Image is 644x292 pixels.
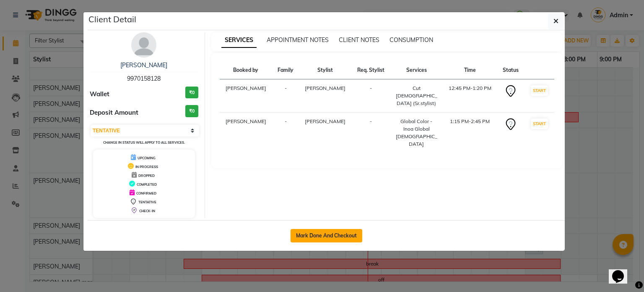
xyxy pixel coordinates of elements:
[221,33,257,48] span: SERVICES
[352,79,390,113] td: -
[352,113,390,153] td: -
[135,165,158,169] span: IN PROGRESS
[531,118,548,129] button: START
[220,61,272,79] th: Booked by
[138,174,155,178] span: DROPPED
[272,79,299,113] td: -
[220,79,272,113] td: [PERSON_NAME]
[305,85,345,91] span: [PERSON_NAME]
[127,75,161,82] span: 9970158128
[299,61,351,79] th: Stylist
[136,191,156,195] span: CONFIRMED
[267,36,329,44] span: APPOINTMENT NOTES
[185,87,198,99] h3: ₹0
[291,229,362,242] button: Mark Done And Checkout
[138,156,156,160] span: UPCOMING
[395,118,437,148] div: Global Color - Inoa Global [DEMOGRAPHIC_DATA]
[220,113,272,153] td: [PERSON_NAME]
[185,105,198,117] h3: ₹0
[90,108,138,118] span: Deposit Amount
[442,113,497,153] td: 1:15 PM-2:45 PM
[609,258,636,284] iframe: chat widget
[131,32,156,58] img: avatar
[120,61,167,69] a: [PERSON_NAME]
[395,84,437,107] div: Cut [DEMOGRAPHIC_DATA] (Sr.stylist)
[88,13,136,26] h5: Client Detail
[442,79,497,113] td: 12:45 PM-1:20 PM
[339,36,379,44] span: CLIENT NOTES
[137,182,157,187] span: COMPLETED
[138,200,156,204] span: TENTATIVE
[497,61,524,79] th: Status
[442,61,497,79] th: Time
[352,61,390,79] th: Req. Stylist
[272,113,299,153] td: -
[390,36,433,44] span: CONSUMPTION
[390,61,442,79] th: Services
[103,140,185,145] small: Change in status will apply to all services.
[272,61,299,79] th: Family
[90,89,109,99] span: Wallet
[305,118,345,124] span: [PERSON_NAME]
[139,209,155,213] span: CHECK-IN
[531,85,548,96] button: START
